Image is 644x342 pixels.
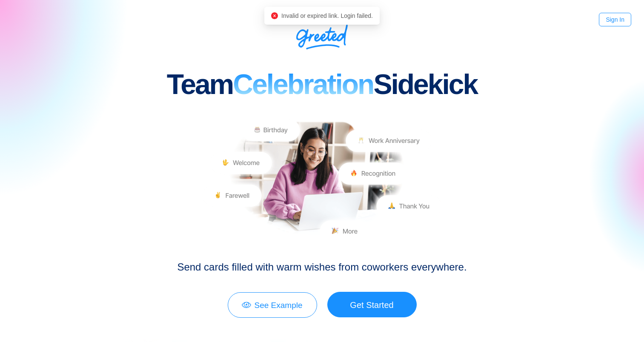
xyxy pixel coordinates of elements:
[73,260,571,274] div: Send cards filled with warm wishes from coworkers everywhere.
[233,68,373,100] span: Celebration
[271,12,278,19] span: close-circle
[73,67,571,101] div: Team Sidekick
[228,292,317,318] a: See Example
[197,114,447,248] img: Greeted
[281,12,373,19] span: Invalid or expired link. Login failed.
[296,24,348,50] img: Greeted
[327,292,417,317] a: Get Started
[599,13,631,26] a: Sign In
